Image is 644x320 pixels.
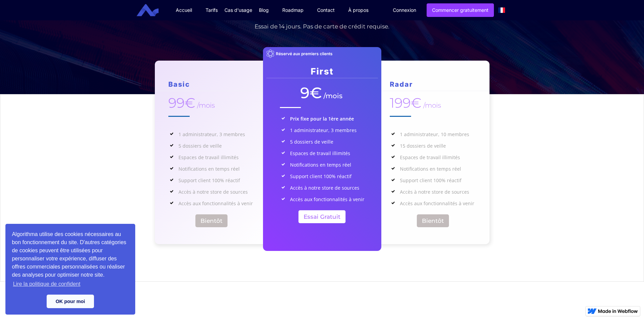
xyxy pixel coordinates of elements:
img: check mark Icon [280,184,287,191]
img: check mark Icon [168,130,175,137]
p: Accès aux fonctionnalités à venir [400,199,476,208]
img: check mark Icon [390,199,397,206]
img: check mark Icon [280,161,287,168]
p: Notifications en temps réel [400,165,476,173]
p: Accès à notre store de sources [290,184,364,192]
div: Réservé aux premiers clients [276,49,333,58]
a: Bientôt [195,214,228,227]
span: Algorithma utilise des cookies nécessaires au bon fonctionnement du site. D'autres catégories de ... [12,230,129,289]
div: Radar [390,78,476,91]
img: check mark Icon [280,138,287,145]
img: check mark Icon [280,195,287,202]
div: Cas d'usage [224,7,252,14]
img: check mark Icon [390,130,397,137]
img: check mark Icon [168,188,175,195]
div: 199€ [390,96,423,110]
img: check mark Icon [168,153,175,160]
a: Essai Gratuit [299,210,345,223]
p: 5 dossiers de veille [290,138,364,146]
img: check mark Icon [390,176,397,183]
div: 99€ [168,96,197,110]
img: check mark Icon [280,126,287,133]
p: Accès à notre store de sources [178,188,255,196]
p: Support client 100% réactif [178,176,255,185]
div: Essai de 14 jours. Pas de carte de crédit requise. [255,23,389,30]
div: /mois [197,101,215,110]
p: Espaces de travail illimités [178,153,255,162]
div: /mois [423,101,441,110]
div: cookieconsent [5,224,135,315]
a: Connexion [388,4,421,17]
img: check mark Icon [168,142,175,149]
img: check mark Icon [280,115,287,122]
div: /mois [324,88,344,104]
p: Accès à notre store de sources [400,188,476,196]
p: Espaces de travail illimités [290,149,364,157]
div: First [280,65,364,78]
img: check mark Icon [390,153,397,160]
p: 1 administrateur, 10 membres [400,130,476,138]
img: Made in Webflow [598,309,638,313]
p: Support client 100% réactif [400,176,476,185]
a: home [142,4,164,17]
p: 15 dossiers de veille [400,142,476,150]
a: Commencer gratuitement [427,3,494,17]
p: Notifications en temps réel [290,161,364,169]
a: dismiss cookie message [47,295,94,308]
img: check mark Icon [280,172,287,179]
img: check mark Icon [390,188,397,195]
img: check mark Icon [280,149,287,156]
img: check mark Icon [168,176,175,183]
p: Notifications en temps réel [178,165,255,173]
img: check mark Icon [390,165,397,172]
div: 9€ [300,85,324,100]
p: 5 dossiers de veille [178,142,255,150]
p: Accès aux fonctionnalités à venir [290,195,364,204]
img: check mark Icon [390,142,397,149]
a: learn more about cookies [12,279,81,289]
div: Basic [168,78,255,91]
img: Gestion de la connaissance [266,49,274,58]
p: 1 administrateur, 3 membres [178,130,255,138]
img: check mark Icon [168,165,175,172]
p: Support client 100% réactif [290,172,364,180]
p: Espaces de travail illimités [400,153,476,162]
p: 1 administrateur, 3 membres [290,126,364,134]
a: Bientôt [417,214,449,227]
p: Accès aux fonctionnalités à venir [178,199,255,208]
img: check mark Icon [168,199,175,206]
p: Prix fixe pour la 1ère année [290,115,364,123]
